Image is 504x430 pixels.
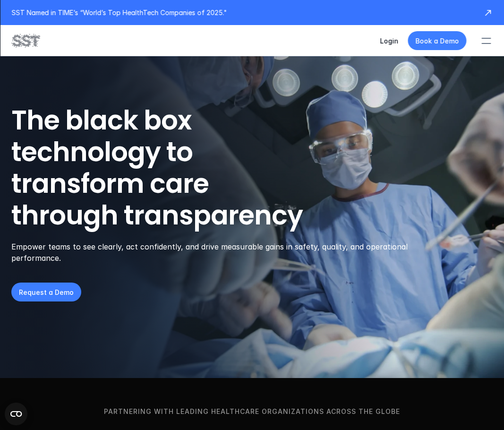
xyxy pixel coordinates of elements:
a: Request a Demo [11,283,81,301]
p: Empower teams to see clearly, act confidently, and drive measurable gains in safety, quality, and... [11,241,444,264]
a: Book a Demo [408,31,466,50]
p: Book a Demo [415,36,459,46]
img: SST logo [11,33,40,49]
a: Login [380,37,398,45]
button: Open CMP widget [5,403,27,425]
p: Request a Demo [19,287,74,297]
p: Partnering with leading healthcare organizations across the globe [11,406,493,417]
p: SST Named in TIME’s “World’s Top HealthTech Companies of 2025." [11,8,474,17]
h1: The black box technology to transform care through transparency [11,105,493,232]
